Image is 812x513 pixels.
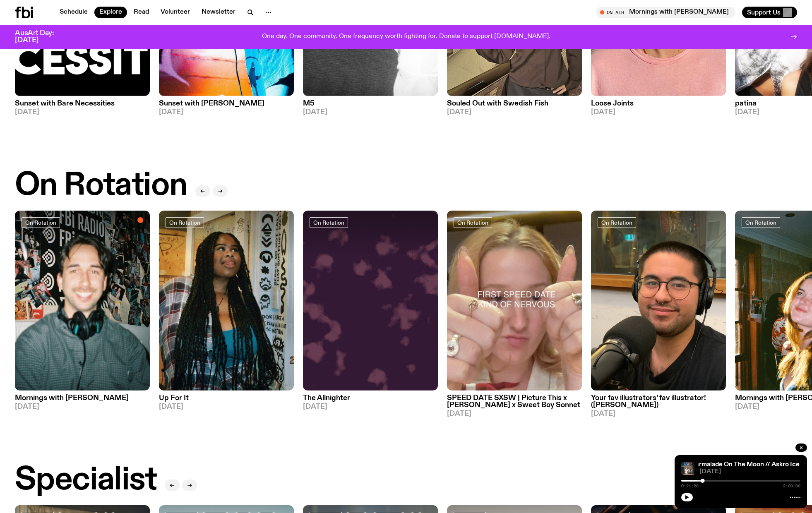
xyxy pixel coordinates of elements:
[15,109,150,116] span: [DATE]
[303,403,438,410] span: [DATE]
[15,30,68,44] h3: AusArt Day: [DATE]
[699,469,800,475] span: [DATE]
[15,403,150,410] span: [DATE]
[457,219,488,225] span: On Rotation
[591,100,726,107] h3: Loose Joints
[598,217,636,228] a: On Rotation
[310,217,348,228] a: On Rotation
[447,410,582,417] span: [DATE]
[129,7,154,18] a: Read
[159,395,294,402] h3: Up For It
[166,217,204,228] a: On Rotation
[15,100,150,107] h3: Sunset with Bare Necessities
[742,7,797,18] button: Support Us
[15,465,156,496] h2: Specialist
[159,100,294,107] h3: Sunset with [PERSON_NAME]
[454,217,492,228] a: On Rotation
[303,96,438,116] a: M5[DATE]
[313,219,344,225] span: On Rotation
[591,410,726,417] span: [DATE]
[25,219,56,225] span: On Rotation
[159,96,294,116] a: Sunset with [PERSON_NAME][DATE]
[169,219,200,225] span: On Rotation
[601,219,632,225] span: On Rotation
[447,395,582,409] h3: SPEED DATE SXSW | Picture This x [PERSON_NAME] x Sweet Boy Sonnet
[447,100,582,107] h3: Souled Out with Swedish Fish
[783,484,800,488] span: 2:00:00
[447,96,582,116] a: Souled Out with Swedish Fish[DATE]
[303,109,438,116] span: [DATE]
[747,9,781,16] span: Support Us
[159,211,294,391] img: Ify - a Brown Skin girl with black braided twists, looking up to the side with her tongue stickin...
[55,7,93,18] a: Schedule
[745,219,776,225] span: On Rotation
[447,109,582,116] span: [DATE]
[591,96,726,116] a: Loose Joints[DATE]
[591,395,726,409] h3: Your fav illustrators’ fav illustrator! ([PERSON_NAME])
[262,33,550,41] p: One day. One community. One frequency worth fighting for. Donate to support [DOMAIN_NAME].
[159,109,294,116] span: [DATE]
[94,7,127,18] a: Explore
[15,395,150,402] h3: Mornings with [PERSON_NAME]
[159,391,294,410] a: Up For It[DATE]
[15,391,150,410] a: Mornings with [PERSON_NAME][DATE]
[15,96,150,116] a: Sunset with Bare Necessities[DATE]
[596,7,735,18] button: On AirMornings with [PERSON_NAME]
[15,211,150,391] img: Radio presenter Ben Hansen sits in front of a wall of photos and an fbi radio sign. Film photo. B...
[15,170,187,201] h2: On Rotation
[681,484,699,488] span: 0:21:28
[159,403,294,410] span: [DATE]
[591,109,726,116] span: [DATE]
[197,7,240,18] a: Newsletter
[22,217,60,228] a: On Rotation
[303,395,438,402] h3: The Allnighter
[303,100,438,107] h3: M5
[591,391,726,417] a: Your fav illustrators’ fav illustrator! ([PERSON_NAME])[DATE]
[742,217,780,228] a: On Rotation
[303,391,438,410] a: The Allnighter[DATE]
[156,7,195,18] a: Volunteer
[447,391,582,417] a: SPEED DATE SXSW | Picture This x [PERSON_NAME] x Sweet Boy Sonnet[DATE]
